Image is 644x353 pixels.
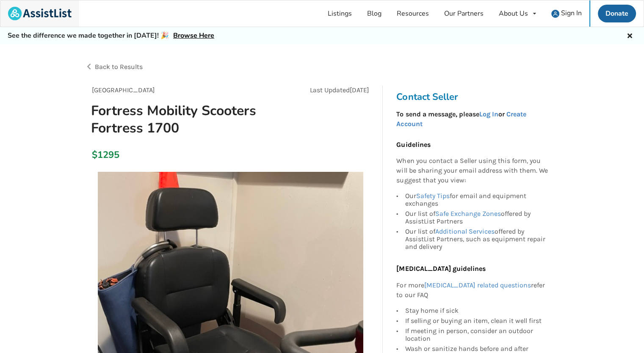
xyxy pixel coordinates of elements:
[396,156,548,185] p: When you contact a Seller using this form, you will be sharing your email address with them. We s...
[424,281,531,289] a: [MEDICAL_DATA] related questions
[396,141,430,149] b: Guidelines
[310,86,350,94] span: Last Updated
[416,192,449,200] a: Safety Tips
[359,0,389,27] a: Blog
[396,265,485,273] b: [MEDICAL_DATA] guidelines
[405,316,548,326] div: If selling or buying an item, clean it well first
[544,0,589,27] a: user icon Sign In
[8,31,214,40] h5: See the difference we made together in [DATE]! 🎉
[173,31,214,40] a: Browse Here
[405,192,548,209] div: Our for email and equipment exchanges
[396,91,552,103] h3: Contact Seller
[8,7,72,20] img: assistlist-logo
[598,5,636,22] a: Donate
[396,281,548,300] p: For more refer to our FAQ
[95,63,143,71] span: Back to Results
[389,0,437,27] a: Resources
[405,307,548,316] div: Stay home if sick
[479,110,498,118] a: Log In
[350,86,369,94] span: [DATE]
[499,10,528,17] div: About Us
[405,209,548,226] div: Our list of offered by AssistList Partners
[561,8,582,18] span: Sign In
[92,149,97,161] div: $1295
[92,86,155,94] span: [GEOGRAPHIC_DATA]
[320,0,359,27] a: Listings
[396,110,526,128] a: Create Account
[437,0,491,27] a: Our Partners
[405,226,548,251] div: Our list of offered by AssistList Partners, such as equipment repair and delivery
[435,227,494,235] a: Additional Services
[84,102,285,137] h1: Fortress Mobility Scooters Fortress 1700
[435,210,500,218] a: Safe Exchange Zones
[405,326,548,344] div: If meeting in person, consider an outdoor location
[551,10,559,18] img: user icon
[396,110,526,128] strong: To send a message, please or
